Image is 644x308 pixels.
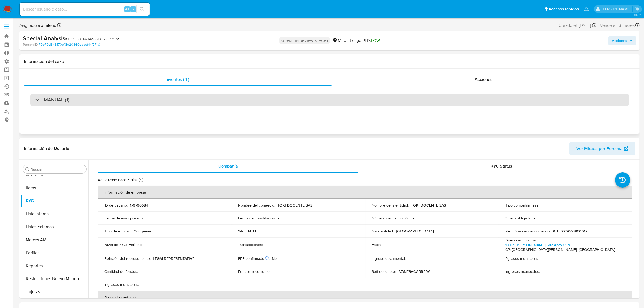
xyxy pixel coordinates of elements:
[278,216,279,221] p: -
[608,36,636,45] button: Acciones
[238,203,275,208] p: Nombre del comercio :
[408,256,409,261] p: -
[142,216,143,221] p: -
[21,194,88,207] button: KYC
[505,256,539,261] p: Egresos mensuales :
[98,177,137,182] p: Actualizado hace 3 días
[505,242,570,248] a: 18 De [PERSON_NAME] 587 Apto 1 SN
[265,242,266,247] p: -
[371,37,380,44] span: LOW
[44,97,70,103] h3: MANUAL (1)
[218,163,238,169] span: Compañía
[153,256,194,261] p: LEGALREPRESENTATIVE
[24,59,635,64] h1: Información del caso
[98,291,632,304] th: Datos de contacto
[104,269,138,274] p: Cantidad de fondos :
[140,269,141,274] p: -
[349,38,380,44] span: Riesgo PLD:
[104,282,139,287] p: Ingresos mensuales :
[372,216,411,221] p: Número de inscripción :
[634,6,640,12] a: Salir
[399,269,430,274] p: VANESACABRERA
[505,247,615,252] h4: CP: [GEOGRAPHIC_DATA][PERSON_NAME], [GEOGRAPHIC_DATA]
[597,22,599,29] span: -
[275,269,276,274] p: -
[141,282,142,287] p: -
[372,256,406,261] p: Ingreso documental :
[125,6,129,12] span: Alt
[30,94,629,106] div: MANUAL (1)
[384,242,385,247] p: -
[559,22,596,29] div: Creado el: [DATE]
[21,246,88,259] button: Perfiles
[505,216,532,221] p: Sujeto obligado :
[21,220,88,233] button: Listas Externas
[21,207,88,220] button: Lista Interna
[104,229,131,234] p: Tipo de entidad :
[24,146,69,151] h1: Información de Usuario
[372,269,397,274] p: Soft descriptor :
[411,203,446,208] p: TOKI DOCENTE SAS
[602,6,632,12] p: agustin.duran@mercadolibre.com
[25,167,29,171] button: Buscar
[534,216,535,221] p: -
[238,242,263,247] p: Transacciones :
[372,203,409,208] p: Nombre de la entidad :
[541,256,542,261] p: -
[21,285,88,298] button: Tarjetas
[238,256,270,261] p: PEP confirmado :
[332,38,346,44] div: MLU
[238,229,246,234] p: Sitio :
[505,229,551,234] p: Identificación del comercio :
[21,233,88,246] button: Marcas AML
[21,272,88,285] button: Restricciones Nuevo Mundo
[279,37,330,44] p: OPEN - IN REVIEW STAGE I
[569,142,635,155] button: Ver Mirada por Persona
[413,216,414,221] p: -
[277,203,312,208] p: TOKI DOCENTE SAS
[65,36,119,42] span: # TCjOH0ERyJeo6613DYURPOot
[98,186,632,199] th: Información de empresa
[40,22,56,28] b: ximfelix
[396,229,434,234] p: [GEOGRAPHIC_DATA]
[542,269,543,274] p: -
[576,142,623,155] span: Ver Mirada por Persona
[19,22,56,28] span: Asignado a
[491,163,513,169] span: KYC Status
[20,6,150,13] input: Buscar usuario o caso...
[372,242,381,247] p: Fatca :
[505,269,540,274] p: Ingresos mensuales :
[272,256,277,261] p: No
[104,242,127,247] p: Nivel de KYC :
[129,242,142,247] p: verified
[553,229,587,234] p: RUT 220063960017
[533,203,539,208] p: sas
[21,181,88,194] button: Items
[23,34,65,42] b: Special Analysis
[134,229,151,234] p: Compañia
[248,229,256,234] p: MLU
[549,6,579,12] span: Accesos rápidos
[21,259,88,272] button: Reportes
[600,22,635,28] span: Vence en 3 meses
[104,256,151,261] p: Relación del representante :
[130,203,148,208] p: 179796684
[505,203,530,208] p: Tipo compañía :
[104,203,128,208] p: ID de usuario :
[612,36,627,45] span: Acciones
[104,216,140,221] p: Fecha de inscripción :
[39,42,100,47] a: 70e70d646170cff8e20360eeeef44f97
[238,269,272,274] p: Fondos recurrentes :
[167,76,189,83] span: Eventos ( 1 )
[475,76,493,83] span: Acciones
[136,5,147,13] button: search-icon
[505,238,537,243] p: Dirección principal :
[238,216,276,221] p: Fecha de constitución :
[132,6,134,12] span: s
[372,229,394,234] p: Nacionalidad :
[31,167,84,172] input: Buscar
[23,42,38,47] b: Person ID
[584,7,589,11] a: Notificaciones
